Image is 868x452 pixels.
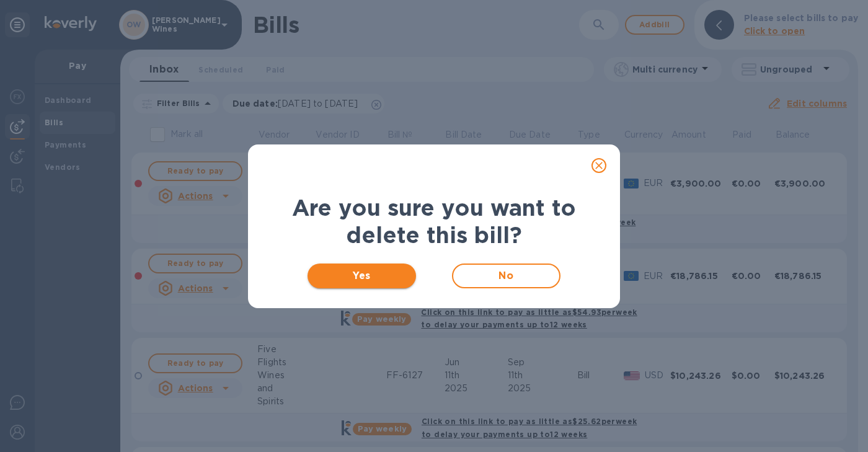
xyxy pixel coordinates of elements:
[584,151,614,180] button: close
[452,264,560,288] button: No
[317,268,406,283] span: Yes
[292,194,576,249] b: Are you sure you want to delete this bill?
[308,264,416,288] button: Yes
[463,268,549,283] span: No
